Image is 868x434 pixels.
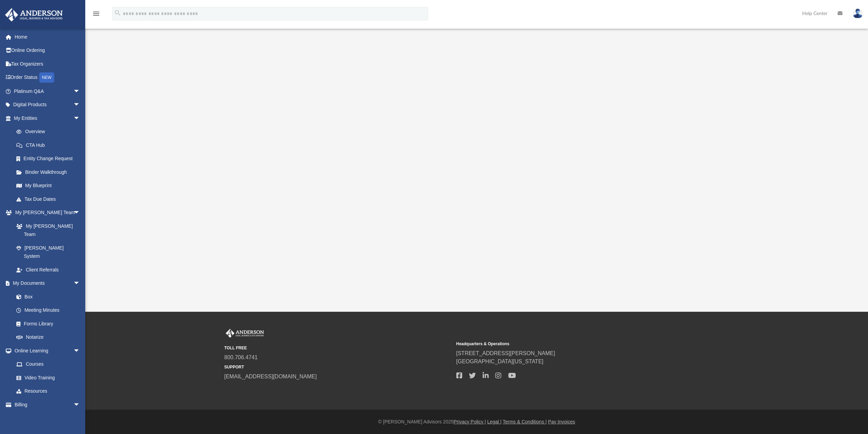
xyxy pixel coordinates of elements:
img: User Pic [853,9,863,18]
a: [GEOGRAPHIC_DATA][US_STATE] [456,359,544,364]
div: NEW [39,72,54,83]
a: Box [10,290,84,304]
span: arrow_drop_down [73,206,87,220]
a: [STREET_ADDRESS][PERSON_NAME] [456,350,555,356]
a: [PERSON_NAME] System [10,241,87,263]
i: menu [92,10,100,18]
a: Forms Library [10,317,84,331]
span: arrow_drop_down [73,111,87,125]
a: My Documentsarrow_drop_down [5,277,87,290]
a: Entity Change Request [10,152,90,166]
span: arrow_drop_down [73,277,87,291]
a: Tax Due Dates [10,192,90,206]
span: arrow_drop_down [73,398,87,412]
span: arrow_drop_down [73,344,87,358]
a: Pay Invoices [548,419,575,424]
a: Online Ordering [5,44,90,57]
img: Anderson Advisors Platinum Portal [224,329,265,338]
a: Tax Organizers [5,57,90,71]
a: Digital Productsarrow_drop_down [5,98,90,112]
a: CTA Hub [10,138,90,152]
a: menu [92,13,100,18]
a: Online Learningarrow_drop_down [5,344,87,358]
a: Order StatusNEW [5,71,90,85]
img: Anderson Advisors Platinum Portal [3,8,65,22]
a: [EMAIL_ADDRESS][DOMAIN_NAME] [224,374,317,379]
a: Terms & Conditions | [503,419,547,424]
a: Home [5,30,90,44]
div: © [PERSON_NAME] Advisors 2025 [85,418,868,425]
a: Overview [10,125,90,139]
a: My [PERSON_NAME] Teamarrow_drop_down [5,206,87,220]
small: TOLL FREE [224,345,452,351]
a: Binder Walkthrough [10,165,90,179]
a: My Blueprint [10,179,87,193]
a: Notarize [10,331,87,344]
a: Courses [10,358,87,371]
a: 800.706.4741 [224,354,258,360]
a: Video Training [10,371,84,384]
a: Platinum Q&Aarrow_drop_down [5,84,90,98]
small: SUPPORT [224,364,452,370]
a: My Entitiesarrow_drop_down [5,111,90,125]
a: My [PERSON_NAME] Team [10,219,84,241]
span: arrow_drop_down [73,98,87,112]
a: Resources [10,384,87,398]
a: Billingarrow_drop_down [5,398,90,411]
a: Client Referrals [10,263,87,277]
a: Legal | [487,419,502,424]
small: Headquarters & Operations [456,341,683,347]
a: Meeting Minutes [10,304,87,317]
span: arrow_drop_down [73,84,87,98]
a: Privacy Policy | [454,419,486,424]
i: search [114,9,121,17]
